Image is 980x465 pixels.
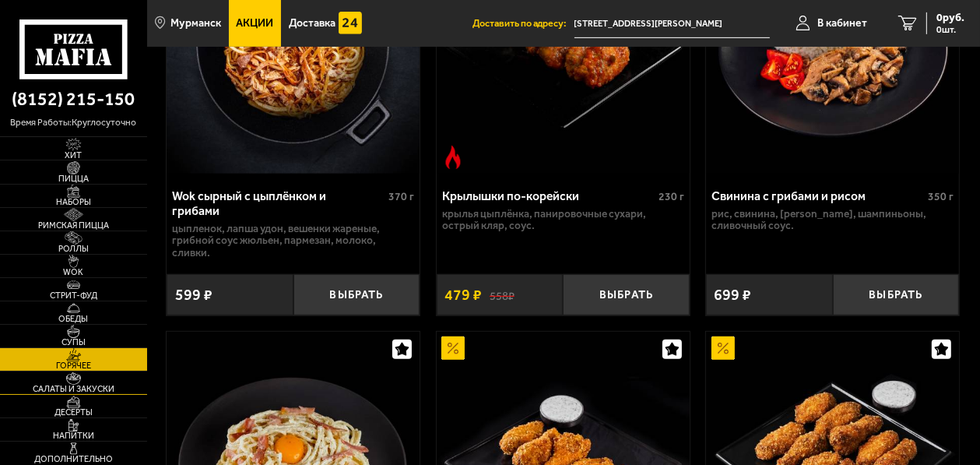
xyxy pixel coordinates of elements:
[441,146,465,169] img: Острое блюдо
[472,19,574,29] span: Доставить по адресу:
[289,18,335,29] span: Доставка
[659,190,684,203] span: 230 г
[175,287,213,303] span: 599 ₽
[711,189,924,204] div: Свинина с грибами и рисом
[442,189,655,204] div: Крылышки по-корейски
[563,274,689,315] button: Выбрать
[172,223,414,259] p: цыпленок, лапша удон, вешенки жареные, грибной соус Жюльен, пармезан, молоко, сливки.
[490,287,515,301] s: 558 ₽
[715,287,752,303] span: 699 ₽
[817,18,867,29] span: В кабинет
[172,189,385,219] div: Wok сырный с цыплёнком и грибами
[444,287,482,303] span: 479 ₽
[574,9,771,38] span: улица Адмирала Флота Лобова, 26
[442,208,684,232] p: крылья цыплёнка, панировочные сухари, острый кляр, соус.
[293,274,420,315] button: Выбрать
[170,18,221,29] span: Мурманск
[936,25,964,34] span: 0 шт.
[388,190,414,203] span: 370 г
[711,208,954,232] p: рис, свинина, [PERSON_NAME], шампиньоны, сливочный соус.
[711,336,735,360] img: Акционный
[237,18,274,29] span: Акции
[936,12,964,23] span: 0 руб.
[441,336,465,360] img: Акционный
[339,12,362,35] img: 15daf4d41897b9f0e9f617042186c801.svg
[928,190,954,203] span: 350 г
[833,274,959,315] button: Выбрать
[574,9,771,38] input: Ваш адрес доставки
